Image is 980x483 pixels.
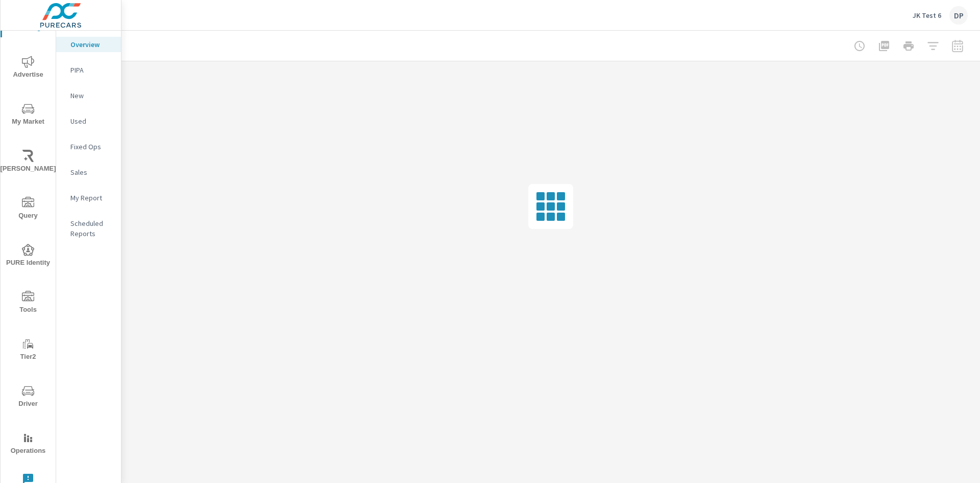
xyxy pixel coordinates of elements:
span: Advertise [4,56,53,81]
span: Tools [4,291,53,316]
div: Scheduled Reports [56,216,121,241]
p: Used [70,116,113,126]
span: My Market [4,103,53,128]
span: Driver [4,385,53,410]
p: Scheduled Reports [70,218,113,239]
p: Sales [70,167,113,177]
p: JK Test 6 [913,11,941,20]
p: Overview [70,39,113,50]
p: Fixed Ops [70,142,113,152]
div: PIPA [56,62,121,78]
div: Sales [56,165,121,180]
div: My Report [56,190,121,205]
p: PIPA [70,65,113,75]
div: New [56,88,121,103]
span: Tier2 [4,338,53,363]
span: PURE Identity [4,244,53,269]
span: Query [4,197,53,222]
div: Overview [56,37,121,52]
div: Fixed Ops [56,139,121,154]
span: Operations [4,432,53,457]
p: My Report [70,193,113,203]
span: [PERSON_NAME] [4,150,53,175]
div: DP [949,6,968,25]
p: New [70,90,113,101]
div: Used [56,113,121,129]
